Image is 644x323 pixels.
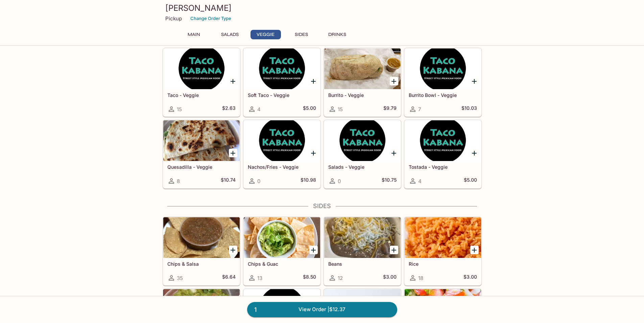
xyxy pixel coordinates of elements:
span: 4 [257,106,261,113]
h5: $6.64 [222,274,236,282]
h5: Taco - Veggie [167,92,236,98]
h5: $9.79 [383,105,397,113]
h5: $3.00 [383,274,397,282]
div: Burrito - Veggie [324,48,401,89]
button: Add Rice [470,246,479,254]
button: Add Chips & Salsa [229,246,237,254]
span: 13 [257,275,262,281]
button: Add Quesadilla - Veggie [229,149,237,157]
a: 1View Order |$12.37 [247,302,397,317]
button: Add Salads - Veggie [390,149,398,157]
button: Veggie [251,30,281,39]
div: Tostada - Veggie [405,120,481,161]
h5: $5.00 [464,177,477,185]
button: Add Burrito Bowl - Veggie [470,77,479,85]
button: Drinks [322,30,353,39]
div: Quesadilla - Veggie [163,120,240,161]
button: Add Soft Taco - Veggie [309,77,318,85]
h5: $10.03 [461,105,477,113]
a: Taco - Veggie15$2.63 [163,48,240,117]
h5: Burrito Bowl - Veggie [409,92,477,98]
button: Add Chips & Guac [309,246,318,254]
div: Chips & Guac [244,217,320,258]
button: Add Beans [390,246,398,254]
h3: [PERSON_NAME] [165,3,479,13]
div: Taco - Veggie [163,48,240,89]
h5: $10.98 [301,177,316,185]
h5: Salads - Veggie [328,164,397,170]
button: Sides [286,30,317,39]
a: Beans12$3.00 [324,217,401,285]
h5: Nachos/Fries - Veggie [248,164,316,170]
button: Add Tostada - Veggie [470,149,479,157]
span: 1 [250,305,261,315]
div: Beans [324,217,401,258]
h5: Tostada - Veggie [409,164,477,170]
span: 4 [418,178,422,184]
a: Nachos/Fries - Veggie0$10.98 [243,120,320,188]
h5: Rice [409,261,477,267]
button: Salads [215,30,245,39]
a: Chips & Guac13$8.50 [243,217,320,285]
h5: $2.63 [222,105,236,113]
span: 35 [177,275,183,281]
div: Soft Taco - Veggie [244,48,320,89]
button: Add Burrito - Veggie [390,77,398,85]
h5: Soft Taco - Veggie [248,92,316,98]
button: Add Taco - Veggie [229,77,237,85]
a: Quesadilla - Veggie8$10.74 [163,120,240,188]
h5: Quesadilla - Veggie [167,164,236,170]
div: Rice [405,217,481,258]
h5: Burrito - Veggie [328,92,397,98]
a: Soft Taco - Veggie4$5.00 [243,48,320,117]
h5: Chips & Salsa [167,261,236,267]
h5: $5.00 [303,105,316,113]
a: Tostada - Veggie4$5.00 [404,120,481,188]
span: 8 [177,178,180,184]
span: 18 [418,275,423,281]
span: 0 [338,178,341,184]
span: 15 [177,106,182,113]
h5: Chips & Guac [248,261,316,267]
div: Burrito Bowl - Veggie [405,48,481,89]
span: 12 [338,275,343,281]
h4: Sides [163,202,482,210]
span: 7 [418,106,421,113]
div: Nachos/Fries - Veggie [244,120,320,161]
h5: $8.50 [303,274,316,282]
button: Main [179,30,209,39]
h5: $3.00 [463,274,477,282]
a: Rice18$3.00 [404,217,481,285]
div: Chips & Salsa [163,217,240,258]
span: 0 [257,178,260,184]
span: 15 [338,106,343,113]
h5: $10.74 [221,177,236,185]
h5: $10.75 [382,177,397,185]
p: Pickup [165,15,182,22]
div: Salads - Veggie [324,120,401,161]
a: Salads - Veggie0$10.75 [324,120,401,188]
a: Chips & Salsa35$6.64 [163,217,240,285]
a: Burrito Bowl - Veggie7$10.03 [404,48,481,117]
a: Burrito - Veggie15$9.79 [324,48,401,117]
button: Add Nachos/Fries - Veggie [309,149,318,157]
h5: Beans [328,261,397,267]
button: Change Order Type [187,13,234,24]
